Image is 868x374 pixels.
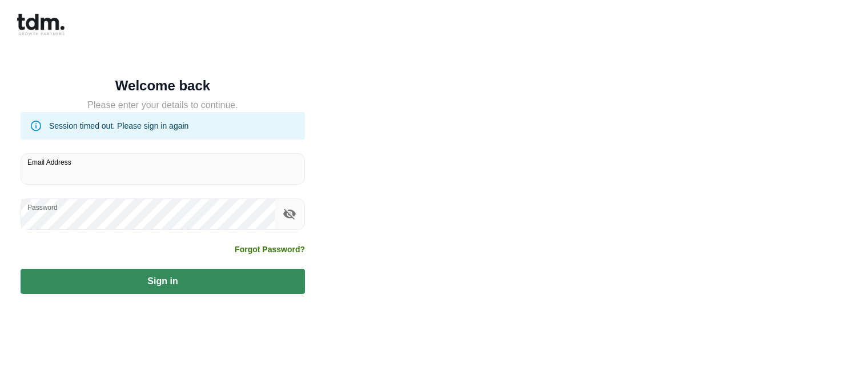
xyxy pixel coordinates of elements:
label: Email Address [27,157,71,167]
h5: Please enter your details to continue. [21,98,305,112]
button: toggle password visibility [280,204,299,224]
h5: Welcome back [21,80,305,91]
a: Forgot Password? [235,244,305,255]
div: Session timed out. Please sign in again [49,116,188,136]
label: Password [27,202,58,212]
button: Sign in [21,269,305,294]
